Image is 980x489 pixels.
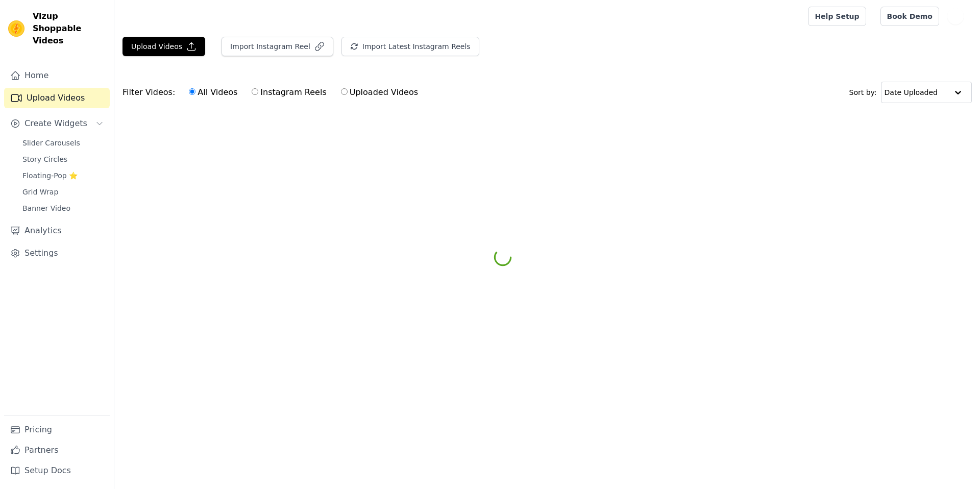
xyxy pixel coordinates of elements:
[4,243,110,263] a: Settings
[341,37,479,56] button: Import Latest Instagram Reels
[4,88,110,108] a: Upload Videos
[4,113,110,134] button: Create Widgets
[4,460,110,481] a: Setup Docs
[4,65,110,86] a: Home
[849,82,972,103] div: Sort by:
[22,187,58,197] span: Grid Wrap
[22,203,70,213] span: Banner Video
[16,201,110,215] a: Banner Video
[22,154,67,164] span: Story Circles
[808,7,866,26] a: Help Setup
[16,152,110,166] a: Story Circles
[16,185,110,199] a: Grid Wrap
[22,170,78,181] span: Floating-Pop ⭐
[122,81,424,104] div: Filter Videos:
[4,221,110,241] a: Analytics
[22,138,80,148] span: Slider Carousels
[122,37,205,56] button: Upload Videos
[4,440,110,460] a: Partners
[8,20,24,37] img: Vizup
[188,86,238,99] label: All Videos
[251,86,327,99] label: Instagram Reels
[4,420,110,440] a: Pricing
[341,88,348,95] input: Uploaded Videos
[252,88,258,95] input: Instagram Reels
[880,7,939,26] a: Book Demo
[16,168,110,183] a: Floating-Pop ⭐
[16,136,110,150] a: Slider Carousels
[222,37,333,56] button: Import Instagram Reel
[189,88,195,95] input: All Videos
[33,10,106,47] span: Vizup Shoppable Videos
[340,86,419,99] label: Uploaded Videos
[24,117,87,130] span: Create Widgets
